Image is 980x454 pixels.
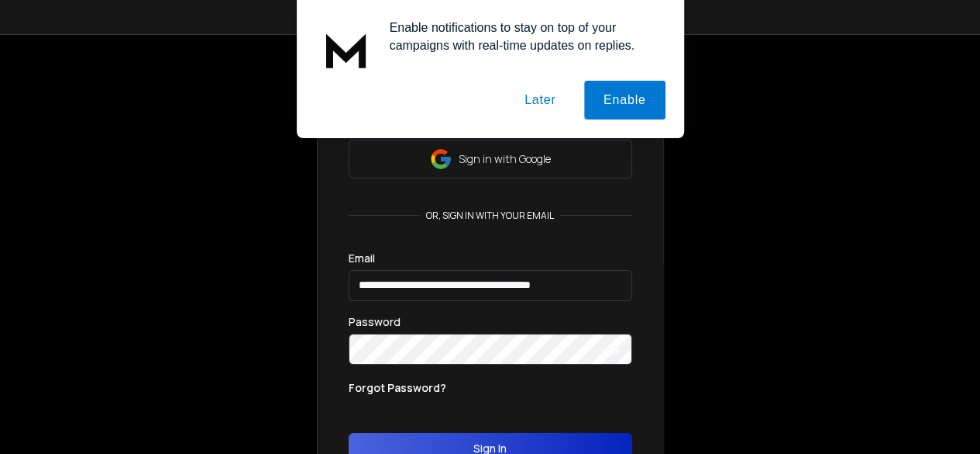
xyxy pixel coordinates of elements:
button: Sign in with Google [349,140,632,178]
button: Enable [584,81,665,120]
p: Sign in with Google [459,151,551,167]
label: Password [349,317,401,328]
p: Forgot Password? [349,380,446,396]
button: Later [505,81,575,120]
label: Email [349,253,375,264]
img: notification icon [315,19,377,81]
p: or, sign in with your email [420,210,560,222]
div: Enable notifications to stay on top of your campaigns with real-time updates on replies. [377,19,665,54]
